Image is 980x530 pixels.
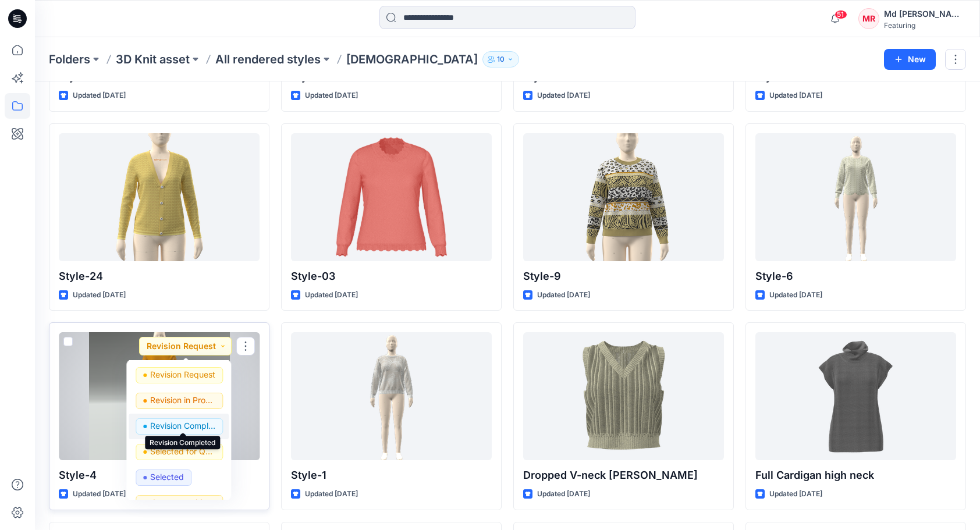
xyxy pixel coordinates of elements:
[150,469,184,485] p: Selected
[523,268,724,284] p: Style-9
[49,51,90,67] a: Folders
[73,289,126,301] p: Updated [DATE]
[215,51,321,67] a: All rendered styles
[150,495,215,510] p: do not use this tag
[769,289,822,301] p: Updated [DATE]
[59,332,260,460] a: Style-4
[59,133,260,261] a: Style-24
[537,289,590,301] p: Updated [DATE]
[523,133,724,261] a: Style-9
[482,51,519,67] button: 10
[291,133,492,261] a: Style-03
[755,133,956,261] a: Style-6
[537,90,590,102] p: Updated [DATE]
[73,90,126,102] p: Updated [DATE]
[884,49,936,70] button: New
[497,53,505,66] p: 10
[116,51,190,67] a: 3D Knit asset
[59,268,260,284] p: Style-24
[755,467,956,483] p: Full Cardigan high neck
[346,51,478,67] p: [DEMOGRAPHIC_DATA]
[537,488,590,500] p: Updated [DATE]
[769,488,822,500] p: Updated [DATE]
[769,90,822,102] p: Updated [DATE]
[523,467,724,483] p: Dropped V-neck [PERSON_NAME]
[150,444,215,459] p: Selected for Quotation
[150,418,215,433] p: Revision Completed
[835,10,847,19] span: 51
[73,488,126,500] p: Updated [DATE]
[858,8,879,29] div: MR
[291,332,492,460] a: Style-1
[150,367,215,382] p: Revision Request
[755,268,956,284] p: Style-6
[884,7,965,21] div: Md [PERSON_NAME][DEMOGRAPHIC_DATA]
[523,332,724,460] a: Dropped V-neck FK Vest
[305,289,358,301] p: Updated [DATE]
[755,332,956,460] a: Full Cardigan high neck
[150,393,215,408] p: Revision in Progress
[305,90,358,102] p: Updated [DATE]
[291,467,492,483] p: Style-1
[884,21,965,30] div: Featuring
[59,467,260,483] p: Style-4
[291,268,492,284] p: Style-03
[305,488,358,500] p: Updated [DATE]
